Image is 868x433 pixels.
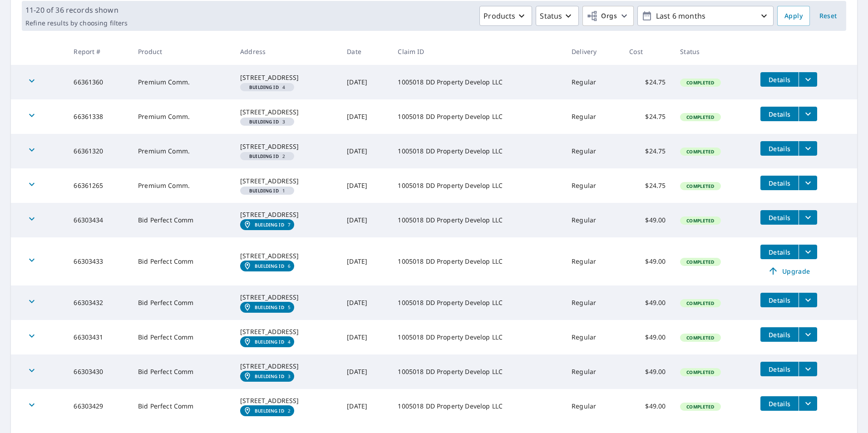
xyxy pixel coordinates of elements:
button: Orgs [582,6,634,26]
span: Details [766,179,793,187]
div: [STREET_ADDRESS] [240,396,332,405]
button: detailsBtn-66303430 [760,362,799,376]
button: filesDropdownBtn-66303431 [799,327,817,342]
td: Bid Perfect Comm [131,354,233,389]
a: Building ID7 [240,219,294,230]
td: Regular [564,134,622,168]
td: Premium Comm. [131,134,233,168]
td: [DATE] [340,237,390,285]
td: 1005018 DD Property Develop LLC [390,65,564,99]
td: $49.00 [622,354,673,389]
div: [STREET_ADDRESS] [240,210,332,219]
td: $49.00 [622,389,673,423]
td: Regular [564,320,622,354]
td: 66303431 [66,320,131,354]
button: detailsBtn-66361265 [760,176,799,190]
span: Apply [784,10,803,22]
th: Claim ID [390,38,564,65]
td: Regular [564,285,622,320]
button: detailsBtn-66361338 [760,107,799,121]
td: Bid Perfect Comm [131,389,233,423]
button: filesDropdownBtn-66303434 [799,210,817,225]
div: [STREET_ADDRESS] [240,327,332,336]
td: $49.00 [622,320,673,354]
td: Regular [564,203,622,237]
td: 1005018 DD Property Develop LLC [390,237,564,285]
em: Building ID [249,154,279,158]
td: $24.75 [622,99,673,134]
td: [DATE] [340,65,390,99]
span: Details [766,330,793,339]
button: filesDropdownBtn-66303432 [799,293,817,307]
button: Last 6 months [637,6,774,26]
button: detailsBtn-66361360 [760,72,799,87]
td: $24.75 [622,134,673,168]
em: Building ID [255,305,284,310]
span: Details [766,144,793,153]
th: Date [340,38,390,65]
div: [STREET_ADDRESS] [240,177,332,186]
span: 3 [244,119,291,124]
td: $49.00 [622,237,673,285]
a: Building ID6 [240,261,294,271]
button: detailsBtn-66361320 [760,141,799,156]
button: detailsBtn-66303432 [760,293,799,307]
span: Completed [681,114,720,120]
div: [STREET_ADDRESS] [240,293,332,302]
td: 1005018 DD Property Develop LLC [390,389,564,423]
span: Details [766,296,793,305]
span: 2 [244,154,291,158]
span: Details [766,365,793,374]
em: Building ID [255,339,284,344]
td: Regular [564,389,622,423]
em: Building ID [255,408,284,413]
button: Apply [777,6,810,26]
span: Upgrade [766,266,812,276]
span: Details [766,213,793,222]
td: $24.75 [622,168,673,203]
td: 66303433 [66,237,131,285]
div: [STREET_ADDRESS] [240,362,332,371]
p: Status [540,10,562,21]
p: Products [483,10,515,21]
td: 1005018 DD Property Develop LLC [390,99,564,134]
td: Bid Perfect Comm [131,320,233,354]
button: detailsBtn-66303431 [760,327,799,342]
em: Building ID [249,119,279,124]
td: Premium Comm. [131,168,233,203]
span: Details [766,399,793,408]
td: Bid Perfect Comm [131,285,233,320]
td: $49.00 [622,203,673,237]
span: Details [766,110,793,118]
td: $24.75 [622,65,673,99]
td: 66303430 [66,354,131,389]
td: 66303434 [66,203,131,237]
button: filesDropdownBtn-66303433 [799,245,817,259]
td: Regular [564,237,622,285]
td: Regular [564,168,622,203]
button: filesDropdownBtn-66303430 [799,362,817,376]
em: Building ID [249,85,279,89]
button: Reset [814,6,843,26]
button: filesDropdownBtn-66361360 [799,72,817,87]
td: [DATE] [340,99,390,134]
th: Status [673,38,753,65]
th: Product [131,38,233,65]
div: [STREET_ADDRESS] [240,142,332,151]
span: Completed [681,300,720,306]
button: detailsBtn-66303429 [760,396,799,411]
em: Building ID [255,263,284,269]
button: detailsBtn-66303434 [760,210,799,225]
a: Building ID3 [240,371,294,382]
td: Premium Comm. [131,99,233,134]
a: Building ID2 [240,405,294,416]
button: filesDropdownBtn-66361320 [799,141,817,156]
button: filesDropdownBtn-66361338 [799,107,817,121]
th: Delivery [564,38,622,65]
em: Building ID [255,374,284,379]
td: [DATE] [340,168,390,203]
p: 11-20 of 36 records shown [25,5,128,15]
span: 1 [244,188,291,193]
div: [STREET_ADDRESS] [240,108,332,117]
a: Building ID5 [240,302,294,313]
